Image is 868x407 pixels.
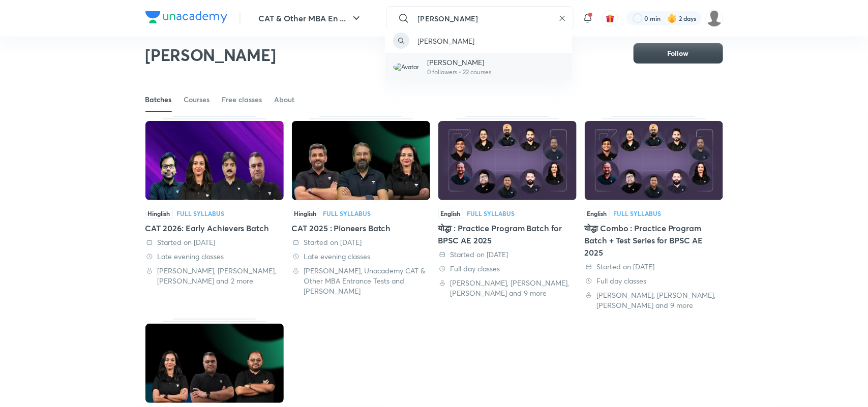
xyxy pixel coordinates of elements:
p: [PERSON_NAME] [417,36,474,46]
a: Avatar[PERSON_NAME]0 followers • 22 courses [385,53,572,81]
p: 0 followers • 22 courses [427,68,491,77]
img: Avatar [393,62,419,72]
a: [PERSON_NAME] [385,28,572,53]
p: [PERSON_NAME] [427,57,491,68]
